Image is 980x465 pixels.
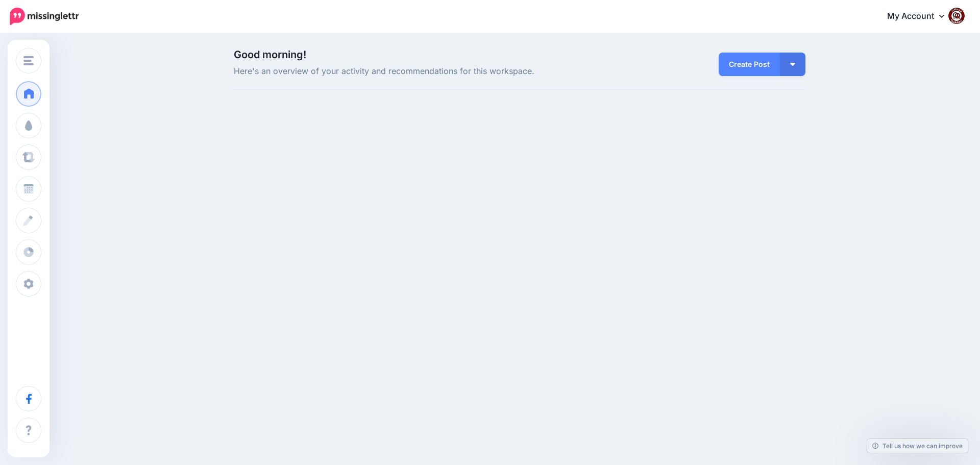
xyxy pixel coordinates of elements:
[234,48,306,61] span: Good morning!
[877,4,965,29] a: My Account
[790,63,795,66] img: arrow-down-white.png
[10,8,79,25] img: Missinglettr
[23,56,34,65] img: menu.png
[867,439,968,453] a: Tell us how we can improve
[234,65,610,78] span: Here's an overview of your activity and recommendations for this workspace.
[719,53,780,76] a: Create Post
